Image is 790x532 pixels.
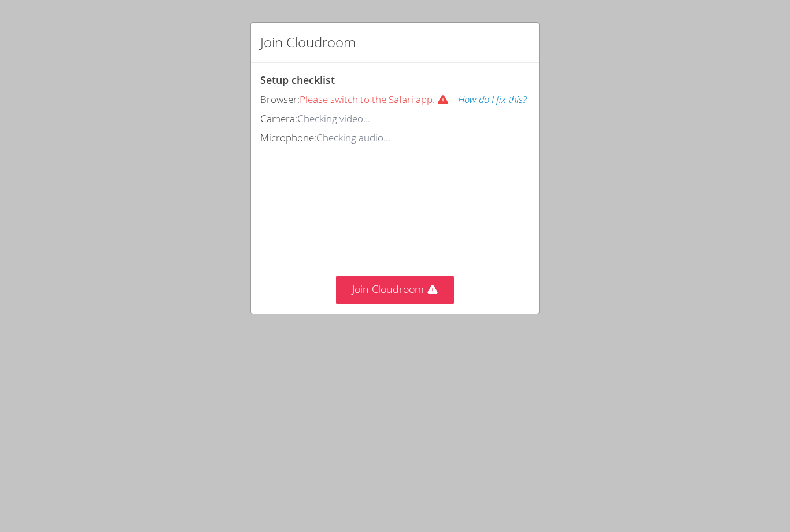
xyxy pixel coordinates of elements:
[260,32,356,53] h2: Join Cloudroom
[297,112,370,125] span: Checking video...
[458,91,527,108] button: How do I fix this?
[300,93,458,106] span: Please switch to the Safari app.
[260,93,300,106] span: Browser:
[260,131,316,144] span: Microphone:
[336,276,455,304] button: Join Cloudroom
[260,73,335,87] span: Setup checklist
[260,112,297,125] span: Camera:
[316,131,390,144] span: Checking audio...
